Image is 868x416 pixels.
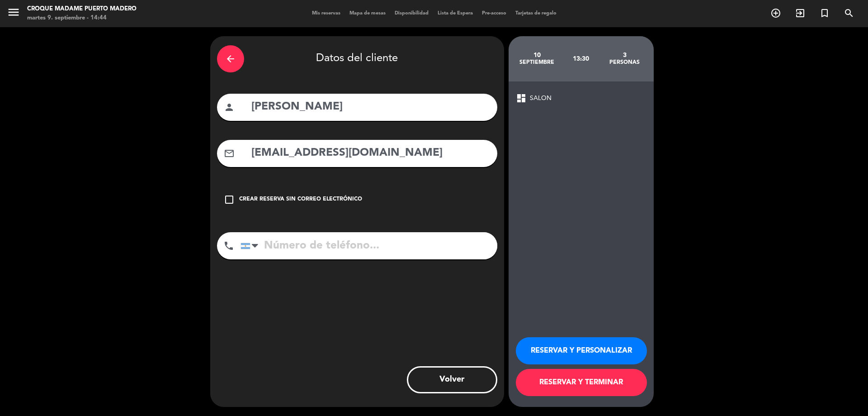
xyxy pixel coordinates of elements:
div: martes 9. septiembre - 14:44 [27,14,137,23]
i: mail_outline [224,148,235,159]
button: menu [7,5,20,22]
i: exit_to_app [795,8,806,19]
span: Pre-acceso [477,11,511,16]
button: RESERVAR Y TERMINAR [516,369,647,396]
div: 13:30 [559,43,603,75]
input: Email del cliente [250,144,491,163]
span: dashboard [516,93,527,104]
div: 10 [515,52,559,59]
input: Nombre del cliente [250,98,491,116]
span: Mapa de mesas [345,11,390,16]
div: 3 [603,52,646,59]
button: RESERVAR Y PERSONALIZAR [516,337,647,364]
div: personas [603,59,646,66]
span: Tarjetas de regalo [511,11,561,16]
span: Mis reservas [307,11,345,16]
i: person [224,102,235,113]
input: Número de teléfono... [241,232,497,259]
div: Datos del cliente [217,43,497,75]
i: menu [7,5,20,19]
div: Crear reserva sin correo electrónico [239,195,362,204]
div: Croque Madame Puerto Madero [27,5,137,14]
div: Argentina: +54 [241,233,262,259]
i: arrow_back [225,53,236,64]
span: Disponibilidad [390,11,433,16]
button: Volver [407,366,497,393]
div: septiembre [515,59,559,66]
span: SALON [530,93,552,104]
i: search [844,8,854,19]
i: phone [223,240,234,251]
i: check_box_outline_blank [224,194,235,205]
span: Lista de Espera [433,11,477,16]
i: turned_in_not [819,8,830,19]
i: add_circle_outline [770,8,781,19]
